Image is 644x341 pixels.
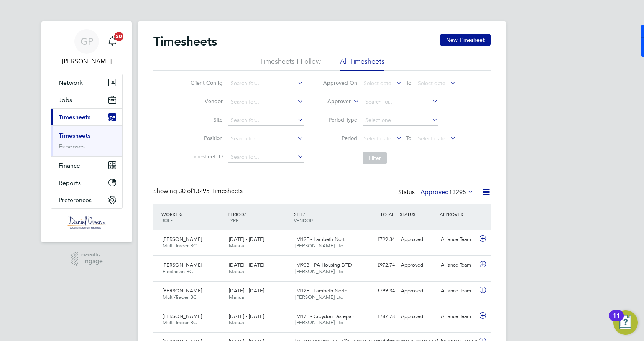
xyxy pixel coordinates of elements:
span: Manual [229,294,245,300]
div: £799.34 [358,233,398,246]
input: Search for... [228,152,304,163]
span: Multi-Trader BC [163,294,197,300]
a: Go to home page [51,216,123,229]
span: Select date [418,135,445,142]
div: Approved [398,259,438,272]
span: Reports [59,179,81,186]
span: [PERSON_NAME] Ltd [295,268,343,275]
span: [DATE] - [DATE] [229,236,264,242]
span: / [303,211,305,217]
span: IM12F - Lambeth North… [295,236,352,242]
span: To [404,133,414,143]
span: Preferences [59,196,92,204]
span: Multi-Trader BC [163,242,197,249]
span: 30 of [179,187,192,195]
span: [PERSON_NAME] Ltd [295,242,343,249]
label: Approved On [323,79,357,86]
label: Site [188,116,223,123]
button: Reports [51,174,122,191]
div: Approved [398,310,438,323]
span: / [181,211,182,217]
span: IM90B - PA Housing DTD [295,262,352,268]
div: Alliance Team [438,285,478,297]
img: danielowen-logo-retina.png [67,216,106,229]
input: Search for... [228,115,304,126]
span: / [244,211,246,217]
span: Select date [364,135,391,142]
span: Select date [418,80,445,87]
div: 11 [613,316,620,326]
span: [PERSON_NAME] [163,236,202,242]
span: Manual [229,319,245,326]
span: TOTAL [380,211,394,217]
span: 13295 [449,188,466,196]
button: Network [51,74,122,91]
div: APPROVER [438,207,478,221]
label: Period Type [323,116,357,123]
input: Select one [363,115,438,126]
a: Timesheets [59,132,90,139]
div: Approved [398,285,438,297]
nav: Main navigation [41,21,132,242]
div: Alliance Team [438,259,478,272]
span: [DATE] - [DATE] [229,313,264,320]
input: Search for... [228,78,304,89]
span: 13295 Timesheets [179,187,243,195]
span: [PERSON_NAME] [163,313,202,320]
span: VENDOR [294,217,313,223]
button: Open Resource Center, 11 new notifications [613,310,638,335]
div: Alliance Team [438,233,478,246]
div: PERIOD [226,207,292,227]
label: Approved [421,188,474,196]
span: Jobs [59,96,72,104]
div: STATUS [398,207,438,221]
h2: Timesheets [153,34,217,49]
span: [DATE] - [DATE] [229,262,264,268]
input: Search for... [228,133,304,144]
div: Timesheets [51,125,122,156]
span: Engage [81,258,103,265]
label: Timesheet ID [188,153,223,160]
div: WORKER [159,207,226,227]
span: Manual [229,268,245,275]
span: Gemma Phillips [51,57,123,66]
span: Electrician BC [163,268,193,275]
span: [DATE] - [DATE] [229,287,264,294]
div: £787.78 [358,310,398,323]
button: Filter [363,152,387,164]
button: Preferences [51,191,122,208]
span: Powered by [81,252,103,258]
li: All Timesheets [340,57,384,71]
div: Alliance Team [438,310,478,323]
button: Timesheets [51,109,122,125]
span: GP [80,36,93,46]
span: Manual [229,242,245,249]
div: Showing [153,187,244,195]
span: Timesheets [59,114,90,121]
span: [PERSON_NAME] Ltd [295,294,343,300]
span: ROLE [161,217,173,223]
span: TYPE [228,217,238,223]
button: New Timesheet [440,34,491,46]
span: IM17F - Croydon Disrepair [295,313,354,320]
li: Timesheets I Follow [260,57,321,71]
a: Expenses [59,143,85,150]
input: Search for... [363,97,438,107]
span: 20 [114,32,123,41]
a: 20 [105,29,120,54]
label: Client Config [188,79,223,86]
button: Finance [51,157,122,174]
span: To [404,78,414,88]
span: [PERSON_NAME] [163,262,202,268]
a: GP[PERSON_NAME] [51,29,123,66]
label: Vendor [188,98,223,105]
div: SITE [292,207,358,227]
span: Network [59,79,83,86]
div: Approved [398,233,438,246]
span: Multi-Trader BC [163,319,197,326]
label: Period [323,135,357,142]
input: Search for... [228,97,304,107]
span: [PERSON_NAME] [163,287,202,294]
span: IM12F - Lambeth North… [295,287,352,294]
div: £799.34 [358,285,398,297]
